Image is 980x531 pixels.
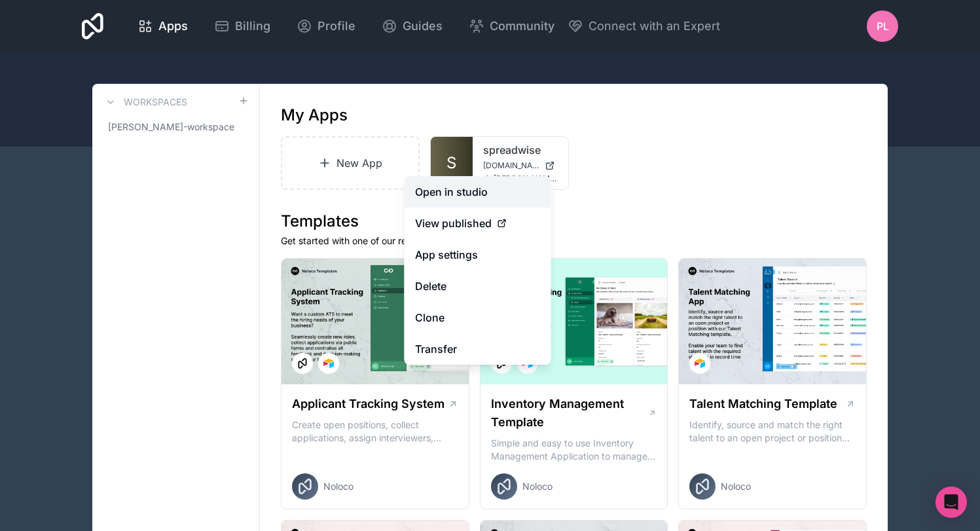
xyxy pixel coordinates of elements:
p: Create open positions, collect applications, assign interviewers, centralise candidate feedback a... [292,418,458,445]
span: Billing [235,17,270,35]
a: View published [405,208,551,239]
span: View published [415,215,492,231]
button: Delete [405,270,551,302]
h1: Applicant Tracking System [292,395,445,413]
a: Open in studio [405,176,551,208]
span: Profile [318,17,355,35]
img: Airtable Logo [695,358,705,369]
a: Billing [204,12,281,41]
span: PL [877,18,889,34]
a: Workspaces [103,94,187,110]
span: Guides [403,17,443,35]
a: spreadwise [483,142,558,158]
span: Noloco [323,480,354,493]
a: Transfer [405,333,551,365]
a: App settings [405,239,551,270]
a: [PERSON_NAME]-workspace [103,115,249,139]
span: Apps [158,17,188,35]
a: Community [458,12,565,41]
a: S [431,137,473,189]
a: Clone [405,302,551,333]
a: [DOMAIN_NAME] [483,160,558,171]
span: Community [490,17,554,35]
h1: My Apps [281,105,348,126]
a: Profile [286,12,366,41]
p: Identify, source and match the right talent to an open project or position with our Talent Matchi... [689,418,856,445]
span: [DOMAIN_NAME] [483,160,539,171]
p: Simple and easy to use Inventory Management Application to manage your stock, orders and Manufact... [491,437,657,463]
a: Apps [127,12,198,41]
a: New App [281,136,420,190]
h1: Talent Matching Template [689,395,837,413]
h3: Workspaces [124,96,187,109]
span: Noloco [522,480,553,493]
img: Airtable Logo [323,358,334,369]
a: Guides [371,12,453,41]
p: Get started with one of our ready-made templates [281,234,867,247]
span: [PERSON_NAME]-workspace [108,120,234,134]
span: Noloco [721,480,751,493]
button: Connect with an Expert [568,17,720,35]
h1: Inventory Management Template [491,395,648,431]
h1: Templates [281,211,867,232]
span: [PERSON_NAME][EMAIL_ADDRESS] [494,174,558,184]
span: S [446,153,456,174]
span: Connect with an Expert [589,17,720,35]
div: Open Intercom Messenger [935,486,967,518]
